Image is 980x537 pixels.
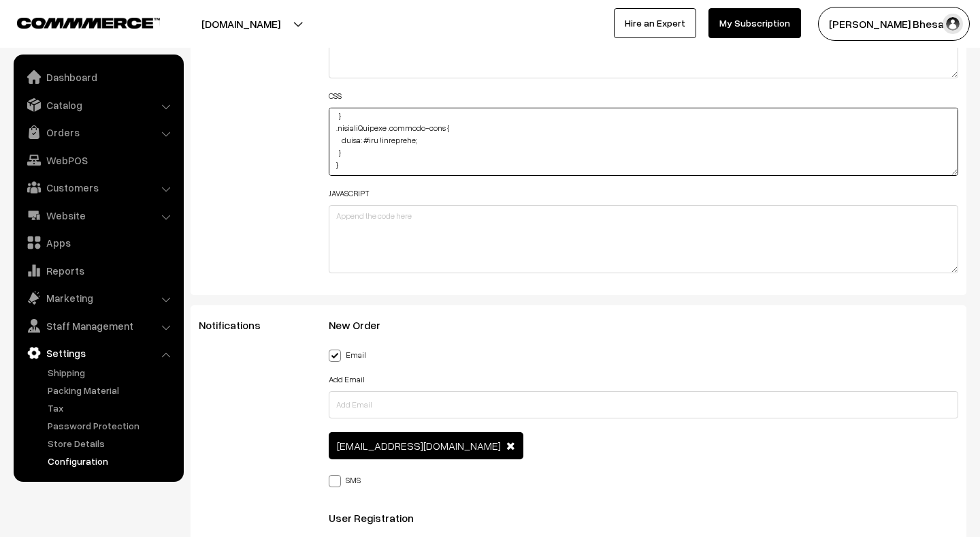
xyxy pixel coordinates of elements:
a: My Subscription [708,8,801,38]
a: Packing Material [44,383,179,397]
a: Website [17,203,179,228]
a: Store Details [44,436,179,450]
a: Dashboard [17,65,179,89]
label: Email [329,347,366,361]
a: Customers [17,175,179,200]
a: Orders [17,120,179,144]
textarea: #loreMipsumdo sita { conse: #352; } .adipisc-elits doeiu { tempo: #incidi; } .utlaboreEtdolor-mag... [329,108,958,176]
a: Reports [17,258,179,283]
span: User Registration [329,511,430,525]
span: New Order [329,318,397,332]
a: COMMMERCE [17,14,136,30]
a: Apps [17,230,179,255]
a: Configuration [44,454,179,468]
img: COMMMERCE [17,18,160,28]
button: [PERSON_NAME] Bhesani… [818,7,970,41]
a: Tax [44,401,179,415]
label: SMS [329,472,361,487]
a: Settings [17,341,179,365]
a: WebPOS [17,148,179,172]
label: Add Email [329,373,365,386]
label: CSS [329,90,342,102]
a: Marketing [17,286,179,310]
input: Add Email [329,391,958,418]
a: Catalog [17,93,179,117]
button: [DOMAIN_NAME] [154,7,328,41]
a: Password Protection [44,418,179,433]
label: JAVASCRIPT [329,187,370,200]
span: [EMAIL_ADDRESS][DOMAIN_NAME] [337,439,501,452]
a: Shipping [44,365,179,380]
span: Notifications [199,318,277,332]
a: Staff Management [17,313,179,338]
img: user [943,14,963,34]
a: Hire an Expert [614,8,696,38]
